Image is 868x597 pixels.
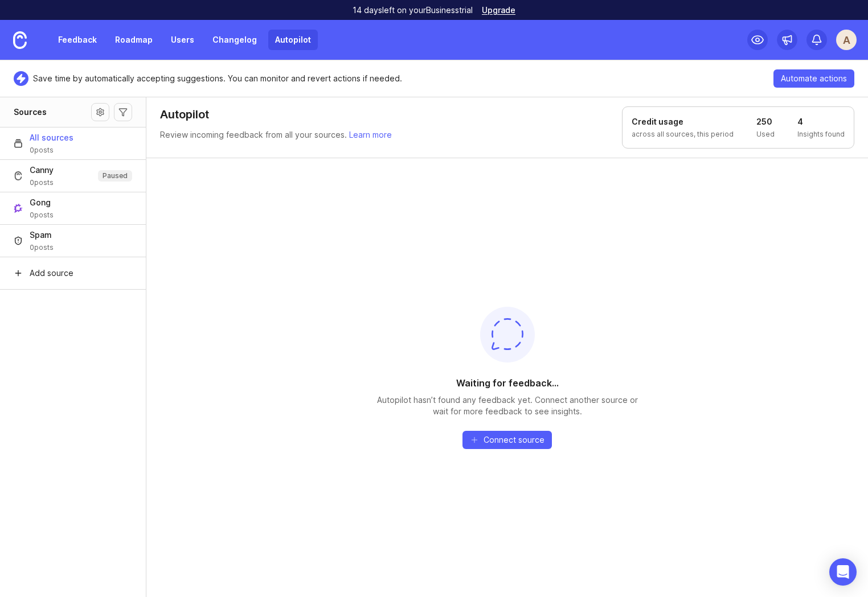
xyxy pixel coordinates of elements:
h1: Autopilot [160,106,209,122]
p: Used [756,130,775,139]
p: 14 days left on your Business trial [353,5,473,16]
div: Open Intercom Messenger [829,558,857,586]
a: Feedback [51,30,104,50]
a: Users [164,30,201,50]
img: Canny Home [13,31,27,49]
span: Canny [30,164,54,176]
a: Autopilot [268,30,318,50]
span: All sources [30,132,73,143]
p: Save time by automatically accepting suggestions. You can monitor and revert actions if needed. [33,73,402,84]
span: 0 posts [30,211,54,220]
a: Roadmap [108,30,159,50]
h1: Waiting for feedback... [456,376,559,390]
a: Changelog [206,30,264,50]
a: Upgrade [482,6,515,14]
span: Gong [30,197,54,208]
h1: 4 [797,116,845,127]
p: Insights found [797,130,845,139]
span: 0 posts [30,243,54,252]
span: Connect source [484,434,544,446]
p: across all sources, this period [632,130,734,139]
span: Automate actions [781,73,847,84]
button: Source settings [91,103,109,121]
img: Gong [14,204,23,213]
span: Spam [30,229,54,241]
p: Review incoming feedback from all your sources. [160,129,392,141]
h1: 250 [756,116,775,127]
img: Canny [14,171,23,180]
a: Learn more [349,130,392,139]
p: Autopilot hasn’t found any feedback yet. Connect another source or wait for more feedback to see ... [371,394,644,417]
p: Paused [103,171,128,180]
span: Add source [30,267,73,279]
span: 0 posts [30,146,73,155]
span: 0 posts [30,178,54,187]
button: A [836,30,857,50]
h1: Sources [14,106,47,118]
button: Autopilot filters [114,103,132,121]
button: Automate actions [773,69,854,88]
h1: Credit usage [632,116,734,127]
button: Connect source [462,431,552,449]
